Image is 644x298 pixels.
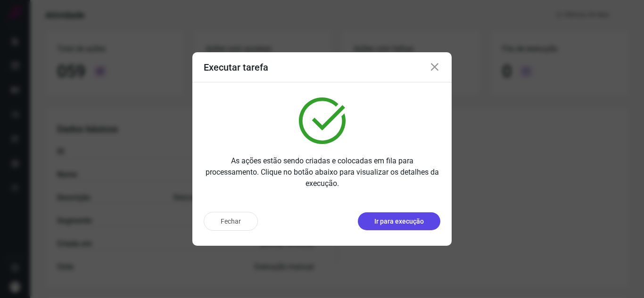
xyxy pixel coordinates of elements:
button: Fechar [204,212,258,231]
button: Ir para execução [358,212,440,230]
img: verified.svg [299,97,346,144]
p: As ações estão sendo criadas e colocadas em fila para processamento. Clique no botão abaixo para ... [204,155,440,189]
h3: Executar tarefa [204,62,268,73]
p: Ir para execução [374,217,424,226]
